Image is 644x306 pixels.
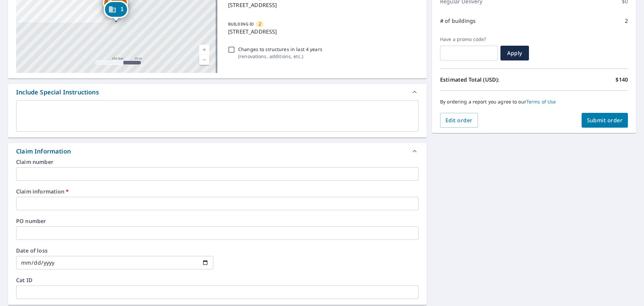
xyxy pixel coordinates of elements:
span: Submit order [587,117,623,124]
label: PO number [16,218,419,224]
p: $140 [615,76,628,84]
div: Dropped pin, building 1, Commercial property, 15991 Manchester Rd Ellisville, MO 63011 [103,1,128,21]
p: By ordering a report you agree to our [440,99,628,105]
a: Current Level 17, Zoom In [199,45,209,55]
label: Claim number [16,159,419,165]
label: Have a promo code? [440,36,498,42]
p: ( renovations, additions, etc. ) [238,53,322,60]
label: Cat ID [16,277,419,283]
span: 1 [120,7,123,12]
span: Edit order [445,117,473,124]
label: Claim information [16,189,419,194]
div: Include Special Instructions [16,88,99,97]
button: Edit order [440,113,478,128]
button: Submit order [582,113,628,128]
p: # of buildings [440,17,476,25]
p: Estimated Total (USD): [440,76,534,84]
a: Current Level 17, Zoom Out [199,55,209,65]
label: Date of loss [16,248,213,253]
button: Apply [500,46,529,60]
p: BUILDING ID [228,21,254,27]
p: [STREET_ADDRESS] [228,1,416,9]
span: 2 [259,21,261,27]
span: Apply [506,49,524,57]
p: 2 [625,17,628,25]
p: [STREET_ADDRESS] [228,28,416,36]
div: Include Special Instructions [8,84,427,100]
a: Terms of Use [526,98,556,105]
p: Changes to structures in last 4 years [238,46,322,53]
div: Claim Information [8,143,427,159]
div: Claim Information [16,147,71,156]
